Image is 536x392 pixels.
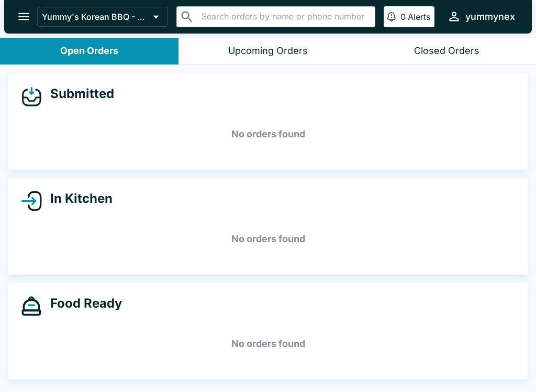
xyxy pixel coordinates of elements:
h5: No orders found [21,325,515,363]
h5: No orders found [21,220,515,258]
button: Yummy's Korean BBQ - NEX [37,7,168,27]
div: Upcoming Orders [228,45,308,57]
input: Search orders by name or phone number [198,9,371,24]
p: Alerts [408,12,430,22]
div: Open Orders [60,45,118,57]
h5: No orders found [21,115,515,153]
h4: In Kitchen [42,191,113,206]
p: 0 [400,12,406,22]
h4: Submitted [42,86,114,102]
p: Yummy's Korean BBQ - NEX [42,12,149,22]
div: yummynex [465,10,515,23]
h4: Food Ready [42,296,122,311]
div: Closed Orders [414,45,479,57]
button: yummynex [443,5,519,28]
button: open drawer [10,3,37,30]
